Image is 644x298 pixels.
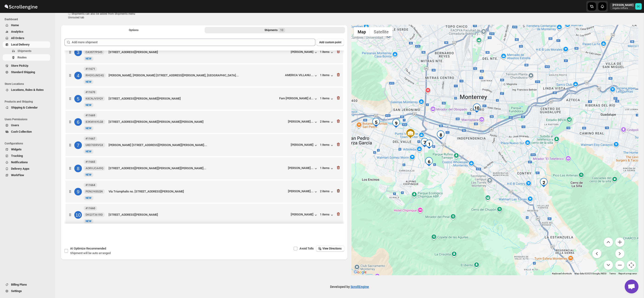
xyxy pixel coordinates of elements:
[74,95,82,103] div: 5
[291,143,318,148] div: [PERSON_NAME]
[320,50,334,55] button: 1 items
[3,29,50,35] button: Analytics
[5,100,52,103] span: Products and Shipping
[420,138,429,147] div: 7
[86,213,103,217] span: DKQ3T361RD
[70,251,111,255] span: Shipment will be auto arranged
[4,1,38,12] img: ScrollEngine
[425,140,434,149] div: 1
[316,245,344,252] button: View Directions
[3,54,50,61] button: Routes
[3,87,50,93] button: Locations, Rules & Rates
[353,269,368,275] a: Open this area in Google Maps (opens a new window)
[66,204,343,226] div: 10#11660DKQ3T361RDNewNEW[STREET_ADDRESS][PERSON_NAME][PERSON_NAME]1 items
[472,103,481,113] div: 10
[279,97,313,100] div: Fam [PERSON_NAME] d...
[280,28,283,32] span: 10
[609,272,616,275] a: Terms
[11,36,24,40] span: All Orders
[66,181,343,203] div: 9#11664PENLY4SGQNNewNEWVía Triumphalis no. [STREET_ADDRESS][PERSON_NAME][PERSON_NAME]...2 items
[5,17,52,21] span: Dashboard
[74,211,82,219] div: 10
[604,261,613,270] button: Move down
[109,212,289,217] div: [STREET_ADDRESS][PERSON_NAME]
[74,165,82,172] div: 8
[74,188,82,195] div: 9
[625,280,638,293] a: Open chat
[205,27,345,33] button: Selected Shipments
[288,120,318,124] button: [PERSON_NAME]...
[11,289,22,293] span: Settings
[3,146,50,153] button: Widgets
[66,64,343,86] div: 4#11671RHG93JM24QNewNEW[PERSON_NAME], [PERSON_NAME] [STREET_ADDRESS][PERSON_NAME], [GEOGRAPHIC_DA...
[288,120,313,123] div: [PERSON_NAME]...
[604,238,613,247] button: Move up
[11,154,23,158] span: Tracking
[11,167,29,170] span: Delivery Apps
[109,166,286,171] div: [STREET_ADDRESS][PERSON_NAME][PERSON_NAME][PERSON_NAME]...
[320,189,334,194] button: 2 items
[291,50,318,55] div: [PERSON_NAME]
[66,111,343,133] div: 6#1166983KMV6YLGBNewNEW[STREET_ADDRESS][PERSON_NAME][PERSON_NAME][PERSON_NAME][PERSON_NAME]...2 i...
[288,166,313,170] div: [PERSON_NAME]...
[288,166,318,171] button: [PERSON_NAME]...
[637,5,640,8] text: DC
[615,261,624,270] button: Zoom out
[5,142,52,145] span: Configurations
[320,97,334,101] button: 1 items
[66,88,343,110] div: 5#11670K8CNJVSYQYNewNEW[STREET_ADDRESS][PERSON_NAME][PERSON_NAME]Fam [PERSON_NAME] d...1 items
[627,261,636,270] button: Map camera controls
[86,80,92,83] span: NEW
[109,189,286,194] div: Vía Triumphalis no. [STREET_ADDRESS][PERSON_NAME]
[74,141,82,149] div: 7
[3,281,50,288] button: Billing Plans
[635,3,642,10] span: DAVID CORONADO
[3,159,50,166] button: Notifications
[86,67,95,71] b: #11671
[592,249,601,258] button: Move left
[320,73,334,78] button: 1 items
[74,49,82,56] div: 3
[11,160,28,164] span: Notifications
[86,103,92,107] span: NEW
[3,166,50,172] button: Delivery Apps
[86,247,106,250] span: Recommended
[285,73,313,77] div: AMERICA VILLANU...
[86,114,95,117] b: #11669
[3,129,50,135] button: Cash Collection
[285,73,318,78] button: AMERICA VILLANU...
[63,27,204,33] button: All Route Options
[391,119,401,128] div: 9
[351,285,369,289] a: ScrollEngine
[86,173,92,176] span: NEW
[109,143,289,147] div: [PERSON_NAME] [STREET_ADDRESS][PERSON_NAME][PERSON_NAME]...
[353,269,368,275] img: Google
[320,213,334,217] button: 1 items
[11,88,44,92] span: Locations, Rules & Rates
[291,213,318,217] button: [PERSON_NAME]
[320,166,334,171] div: 1 items
[66,41,343,63] div: 3#11672CA3S77P545NewNEW[STREET_ADDRESS][PERSON_NAME][PERSON_NAME]1 items
[11,23,19,27] span: Home
[320,143,334,148] button: 1 items
[320,120,334,124] button: 2 items
[5,117,52,121] span: Users Permissions
[86,150,92,153] span: NEW
[11,64,28,67] span: Store PickUp
[370,27,393,36] button: Show satellite imagery
[612,7,633,10] p: regala-inflora
[371,118,381,127] div: 5
[86,74,104,77] span: RHG93JM24Q
[3,153,50,159] button: Tracking
[612,3,633,7] p: [PERSON_NAME]
[86,196,92,200] span: NEW
[86,207,95,210] b: #11660
[3,48,50,54] button: Shipments
[11,70,35,74] span: Standard Shipping
[3,172,50,178] button: WorkFlow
